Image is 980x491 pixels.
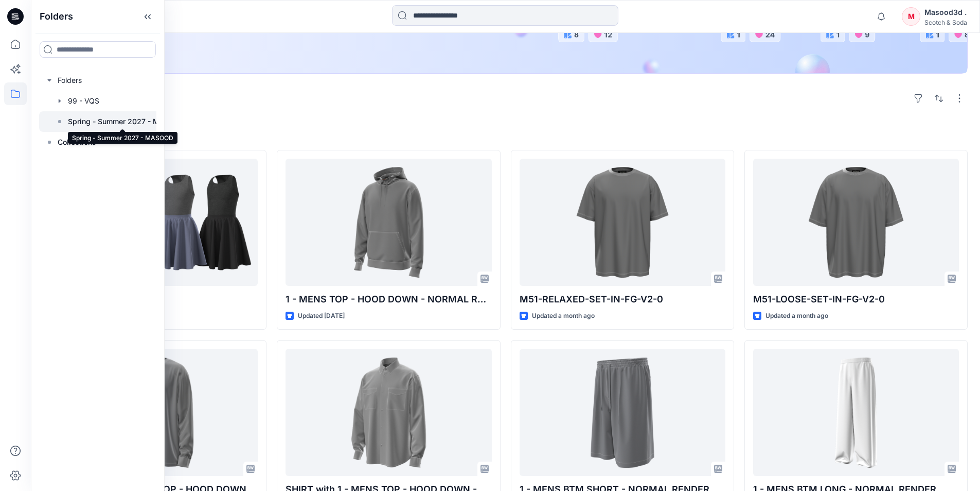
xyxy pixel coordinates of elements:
[765,311,828,321] p: Updated a month ago
[68,27,300,48] a: Discover more
[924,6,967,19] div: Masood3d .
[286,292,491,307] p: 1 - MENS TOP - HOOD DOWN - NORMAL RENDER
[532,311,595,321] p: Updated a month ago
[43,127,968,140] h4: Styles
[286,349,491,476] a: SHIRT with 1 - MENS TOP - HOOD DOWN - NORMAL RENDER
[753,349,959,476] a: 1 - MENS BTM LONG - NORMAL RENDER
[520,292,725,307] p: M51-RELAXED-SET-IN-FG-V2-0
[68,115,177,128] p: Spring - Summer 2027 - MASOOD
[924,19,967,26] div: Scotch & Soda
[286,159,491,286] a: 1 - MENS TOP - HOOD DOWN - NORMAL RENDER
[58,136,96,148] p: Collections
[298,311,345,321] p: Updated [DATE]
[520,349,725,476] a: 1 - MENS BTM SHORT - NORMAL RENDER
[753,159,959,286] a: M51-LOOSE-SET-IN-FG-V2-0
[520,159,725,286] a: M51-RELAXED-SET-IN-FG-V2-0
[902,7,920,26] div: M
[753,292,959,307] p: M51-LOOSE-SET-IN-FG-V2-0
